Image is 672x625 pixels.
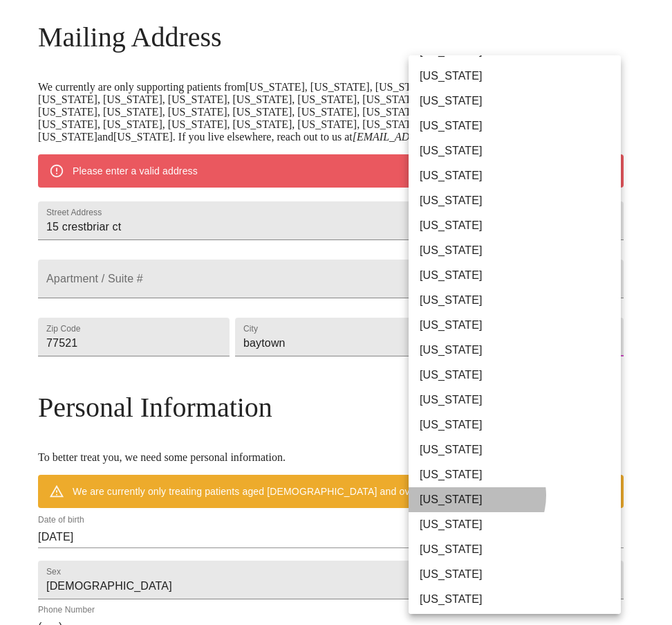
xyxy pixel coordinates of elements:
li: [US_STATE] [409,537,631,562]
li: [US_STATE] [409,213,631,238]
li: [US_STATE] [409,188,631,213]
li: [US_STATE] [409,562,631,587]
li: [US_STATE] [409,388,631,413]
li: [US_STATE] [409,138,631,163]
li: [US_STATE] [409,288,631,313]
li: [US_STATE] [409,487,631,512]
li: [US_STATE] [409,363,631,388]
li: [US_STATE] [409,89,631,114]
li: [US_STATE] [409,413,631,437]
li: [US_STATE] [409,163,631,188]
li: [US_STATE] [409,338,631,363]
li: [US_STATE] [409,587,631,612]
li: [US_STATE] [409,512,631,537]
li: [US_STATE] [409,437,631,462]
li: [US_STATE] [409,114,631,138]
li: [US_STATE] [409,238,631,263]
li: [US_STATE] [409,64,631,89]
li: [US_STATE] [409,462,631,487]
li: [US_STATE] [409,263,631,288]
li: [US_STATE] [409,313,631,338]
